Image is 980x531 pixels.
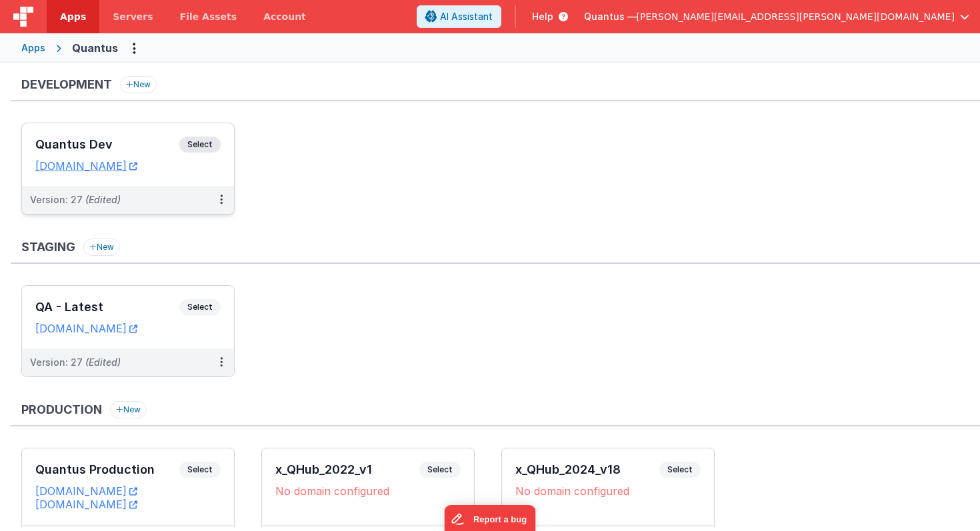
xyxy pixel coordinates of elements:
h3: Quantus Production [35,463,179,476]
button: New [110,401,147,418]
span: Select [179,137,221,153]
h3: Development [21,78,112,91]
span: Quantus — [584,10,637,23]
h3: x_QHub_2022_v1 [275,463,419,476]
span: (Edited) [85,356,121,368]
a: [DOMAIN_NAME] [35,322,137,335]
div: No domain configured [275,484,461,498]
h3: x_QHub_2024_v18 [515,463,659,476]
span: Select [179,462,221,478]
span: [PERSON_NAME][EMAIL_ADDRESS][PERSON_NAME][DOMAIN_NAME] [637,10,955,23]
a: [DOMAIN_NAME] [35,159,137,173]
span: Servers [113,10,153,23]
span: Apps [60,10,86,23]
span: Select [179,299,221,315]
div: Version: 27 [30,193,121,207]
span: (Edited) [85,194,121,205]
h3: Quantus Dev [35,138,179,151]
a: [DOMAIN_NAME] [35,498,137,511]
span: Select [419,462,461,478]
button: Quantus — [PERSON_NAME][EMAIL_ADDRESS][PERSON_NAME][DOMAIN_NAME] [584,10,969,23]
span: Select [659,462,701,478]
div: Apps [21,41,45,55]
div: Version: 27 [30,356,121,369]
span: Help [532,10,553,23]
span: File Assets [180,10,237,23]
button: New [120,76,157,93]
span: AI Assistant [440,10,493,23]
h3: Staging [21,241,75,254]
a: [DOMAIN_NAME] [35,484,137,498]
button: New [83,239,120,256]
button: AI Assistant [417,5,501,28]
h3: Production [21,403,102,416]
h3: QA - Latest [35,300,179,314]
div: No domain configured [515,484,701,498]
div: Quantus [72,40,118,56]
button: Options [123,37,145,59]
